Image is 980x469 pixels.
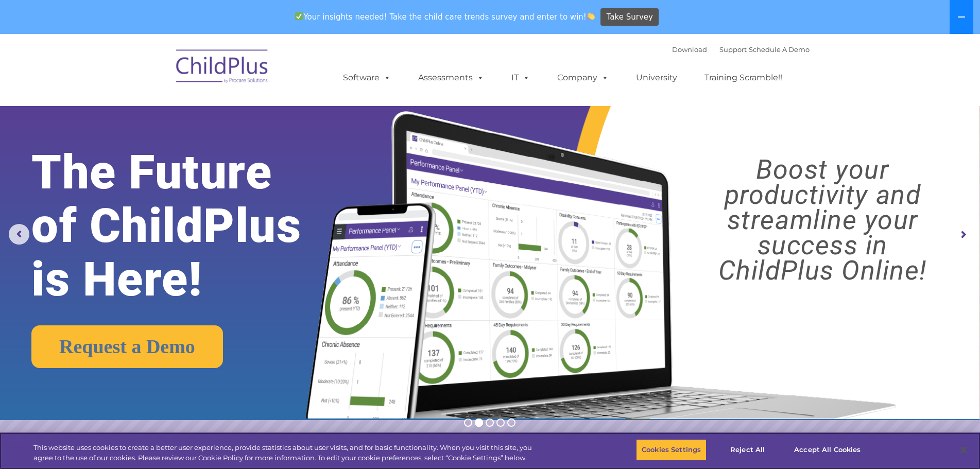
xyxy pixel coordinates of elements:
button: Reject All [715,439,780,461]
a: Company [547,67,619,88]
rs-layer: Boost your productivity and streamline your success in ChildPlus Online! [677,157,968,283]
a: Download [672,45,707,54]
span: Take Survey [607,8,653,26]
a: Training Scramble!! [694,67,793,88]
span: Phone number [143,110,187,118]
a: Schedule A Demo [749,45,810,54]
div: This website uses cookies to create a better user experience, provide statistics about user visit... [33,443,539,463]
button: Cookies Settings [636,439,707,461]
a: University [626,67,687,88]
font: | [672,45,810,54]
img: ✅ [295,12,303,20]
a: Take Survey [600,8,659,26]
a: Support [719,45,747,54]
rs-layer: The Future of ChildPlus is Here! [31,146,345,306]
img: 👏 [587,12,595,20]
a: Software [333,67,401,88]
a: IT [501,67,540,88]
button: Close [952,439,975,461]
a: Request a Demo [31,325,223,368]
span: Your insights needed! Take the child care trends survey and enter to win! [291,7,599,27]
button: Accept All Cookies [788,439,866,461]
span: Last name [143,68,175,76]
img: ChildPlus by Procare Solutions [171,42,274,94]
a: Assessments [408,67,494,88]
